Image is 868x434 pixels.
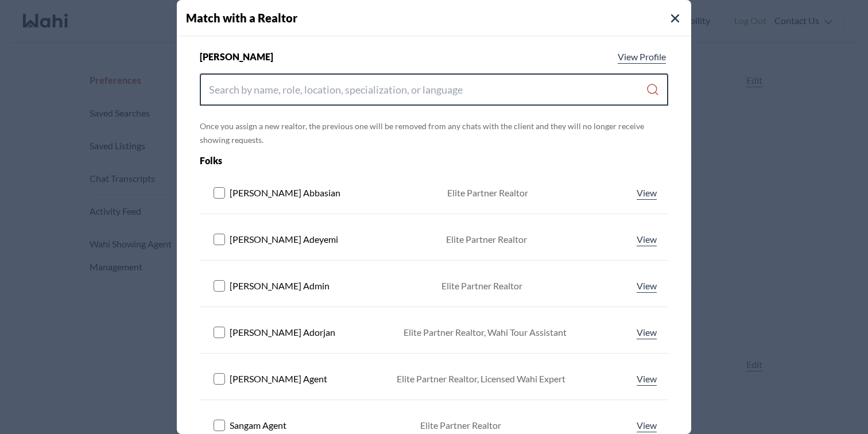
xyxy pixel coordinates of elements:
span: Sangam Agent [230,418,286,432]
span: [PERSON_NAME] Admin [230,279,330,293]
a: View profile [634,279,659,293]
input: Search input [209,79,646,100]
a: View profile [634,232,659,246]
div: Folks [200,154,575,168]
a: View profile [634,325,659,339]
div: Elite Partner Realtor, Licensed Wahi Expert [397,372,565,386]
p: Once you assign a new realtor, the previous one will be removed from any chats with the client an... [200,119,668,147]
div: Elite Partner Realtor, Wahi Tour Assistant [404,325,567,339]
a: View profile [615,50,668,64]
div: Elite Partner Realtor [441,279,522,293]
a: View profile [634,372,659,386]
button: Close Modal [668,11,682,25]
span: [PERSON_NAME] [200,50,273,64]
a: View profile [634,418,659,432]
a: View profile [634,186,659,200]
span: [PERSON_NAME] Adorjan [230,325,335,339]
span: [PERSON_NAME] Adeyemi [230,232,338,246]
h4: Match with a Realtor [186,9,691,26]
div: Elite Partner Realtor [447,186,528,200]
div: Elite Partner Realtor [420,418,501,432]
div: Elite Partner Realtor [446,232,527,246]
span: [PERSON_NAME] Abbasian [230,186,340,200]
span: [PERSON_NAME] Agent [230,372,327,386]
